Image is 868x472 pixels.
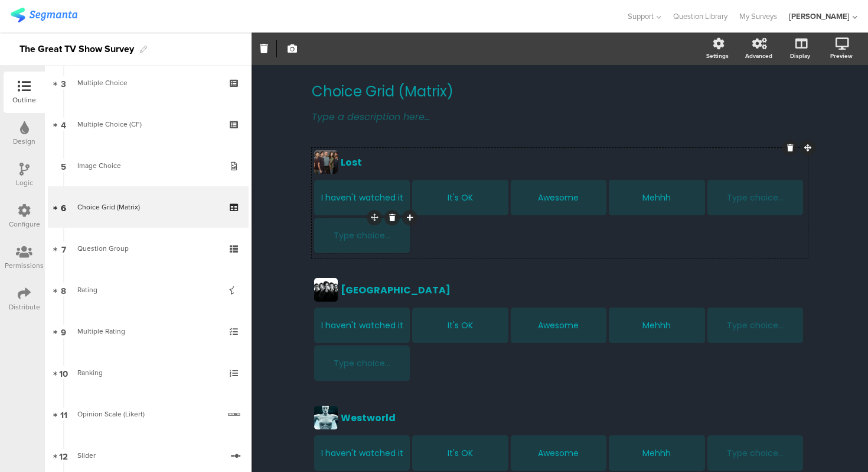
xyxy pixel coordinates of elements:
[334,229,390,242] span: Type choice...
[77,118,218,130] div: Multiple Choice (CF)
[48,393,249,435] a: 11 Opinion Scale (Likert)
[48,228,249,269] a: 7 Question Group
[48,145,249,186] a: 5 Image Choice
[312,109,808,124] div: Type a description here...
[790,51,810,60] div: Display
[9,219,40,229] div: Configure
[789,11,850,22] div: [PERSON_NAME]
[77,408,219,420] div: Opinion Scale (Likert)
[628,11,654,22] span: Support
[611,319,703,332] div: Mehhh
[77,450,222,461] div: Slider
[316,319,408,332] div: I haven't watched it
[61,325,66,338] span: 9
[77,160,218,172] div: Image Choice
[341,410,805,425] div: Westworld
[9,302,40,312] div: Distribute
[48,104,249,145] a: 4 Multiple Choice (CF)
[316,447,408,460] div: I haven't watched it
[414,319,506,332] div: It's OK
[727,192,784,204] span: Type choice...
[727,447,784,460] span: Type choice...
[611,192,703,204] div: Mehhh
[48,311,249,352] a: 9 Multiple Rating
[77,284,218,296] div: Rating
[61,118,66,131] span: 4
[61,159,66,172] span: 5
[706,51,729,60] div: Settings
[312,83,808,101] p: Choice Grid (Matrix)
[61,283,66,296] span: 8
[60,408,67,421] span: 11
[59,449,68,462] span: 12
[59,366,68,379] span: 10
[48,186,249,228] a: 6 Choice Grid (Matrix)
[77,243,218,254] div: Question Group
[414,447,506,460] div: It's OK
[77,367,218,379] div: Ranking
[19,40,134,59] div: The Great TV Show Survey
[611,447,703,460] div: Mehhh
[341,155,805,170] div: Lost
[745,51,772,60] div: Advanced
[77,325,218,337] div: Multiple Rating
[48,269,249,311] a: 8 Rating
[77,201,218,213] div: Choice Grid (Matrix)
[13,136,35,147] div: Design
[5,260,44,271] div: Permissions
[48,352,249,393] a: 10 Ranking
[48,62,249,104] a: 3 Multiple Choice
[12,95,36,105] div: Outline
[513,192,605,204] div: Awesome
[61,242,66,255] span: 7
[830,51,853,60] div: Preview
[727,319,784,332] span: Type choice...
[334,357,390,370] span: Type choice...
[513,447,605,460] div: Awesome
[61,201,66,214] span: 6
[61,76,66,89] span: 3
[16,177,33,188] div: Logic
[513,319,605,332] div: Awesome
[414,192,506,204] div: It's OK
[316,192,408,204] div: I haven't watched it
[77,77,218,89] div: Multiple Choice
[11,8,77,22] img: segmanta logo
[341,283,805,298] div: [GEOGRAPHIC_DATA]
